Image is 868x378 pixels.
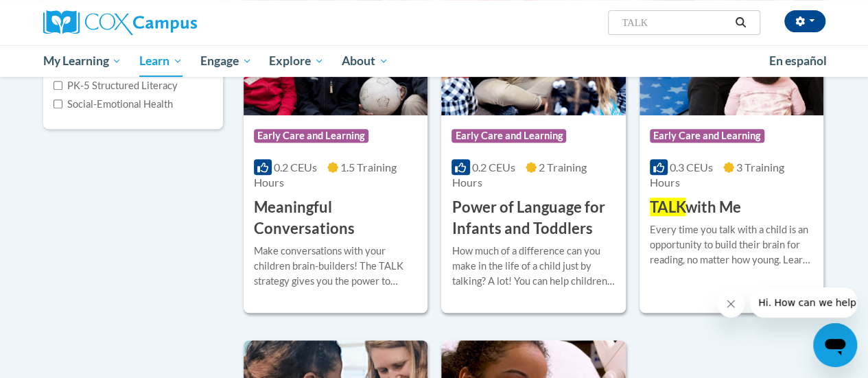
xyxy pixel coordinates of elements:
[451,197,615,239] h3: Power of Language for Infants and Toddlers
[730,14,751,31] button: Search
[274,161,317,174] span: 0.2 CEUs
[784,10,825,32] button: Account Settings
[200,53,252,69] span: Engage
[333,45,397,77] a: About
[769,54,827,68] span: En español
[8,10,111,21] span: Hi. How can we help?
[254,197,417,239] h3: Meaningful Conversations
[43,10,197,35] img: Cox Campus
[342,53,388,69] span: About
[269,53,324,69] span: Explore
[750,287,857,318] iframe: Message from company
[54,81,62,90] input: Checkbox for Options
[760,47,836,75] a: En español
[620,14,730,31] input: Search Courses
[191,45,261,77] a: Engage
[670,161,713,174] span: 0.3 CEUs
[254,244,417,289] div: Make conversations with your children brain-builders! The TALK strategy gives you the power to en...
[650,222,813,268] div: Every time you talk with a child is an opportunity to build their brain for reading, no matter ho...
[650,129,764,143] span: Early Care and Learning
[254,161,397,189] span: 1.5 Training Hours
[650,161,784,189] span: 3 Training Hours
[34,45,131,77] a: My Learning
[54,78,178,93] label: PK-5 Structured Literacy
[650,197,741,218] h3: with Me
[451,129,566,143] span: Early Care and Learning
[451,244,615,289] div: How much of a difference can you make in the life of a child just by talking? A lot! You can help...
[139,53,183,69] span: Learn
[650,198,685,216] span: TALK
[254,129,368,143] span: Early Care and Learning
[717,290,744,318] iframe: Close message
[130,45,191,77] a: Learn
[260,45,333,77] a: Explore
[451,161,586,189] span: 2 Training Hours
[43,53,121,69] span: My Learning
[43,10,290,35] a: Cox Campus
[472,161,515,174] span: 0.2 CEUs
[33,45,836,77] div: Main menu
[813,323,857,367] iframe: Button to launch messaging window
[54,97,173,112] label: Social-Emotional Health
[54,99,62,108] input: Checkbox for Options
